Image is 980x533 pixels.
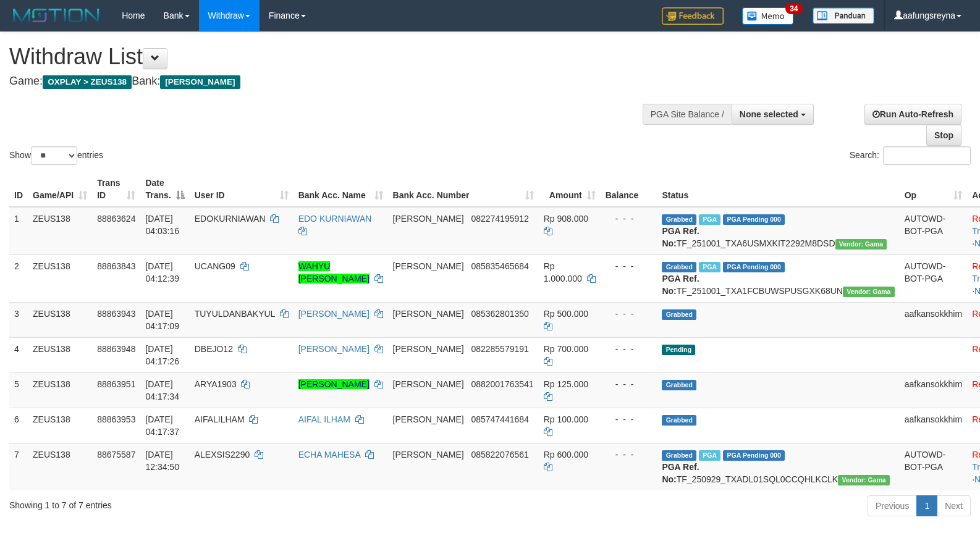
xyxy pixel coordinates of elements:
b: PGA Ref. No: [662,226,699,248]
a: Previous [868,495,917,516]
td: ZEUS138 [28,443,92,490]
span: [DATE] 04:17:34 [145,379,179,401]
span: Grabbed [662,380,696,390]
th: Trans ID: activate to sort column ascending [92,172,140,207]
img: panduan.png [813,7,874,24]
span: Marked by aafkaynarin [699,262,720,272]
span: [PERSON_NAME] [393,214,464,224]
span: Marked by aafkaynarin [699,214,720,225]
span: ARYA1903 [195,379,237,389]
a: ECHA MAHESA [298,450,360,460]
span: Copy 082274195912 to clipboard [471,214,528,224]
span: PGA Pending [723,214,785,225]
th: Date Trans.: activate to sort column descending [140,172,189,207]
span: 88863948 [97,344,135,354]
td: AUTOWD-BOT-PGA [900,207,967,255]
img: Button%20Memo.svg [742,7,794,25]
th: Op: activate to sort column ascending [900,172,967,207]
div: - - - [606,413,653,426]
span: Rp 100.000 [544,414,588,424]
span: Vendor URL: https://trx31.1velocity.biz [835,239,887,250]
span: Rp 125.000 [544,379,588,389]
td: aafkansokkhim [900,302,967,337]
td: TF_250929_TXADL01SQL0CCQHLKCLK [657,443,899,490]
input: Search: [883,146,971,165]
td: ZEUS138 [28,302,92,337]
td: 2 [9,254,28,302]
span: Copy 085822076561 to clipboard [471,450,528,460]
td: ZEUS138 [28,408,92,443]
span: Pending [662,345,695,355]
td: 4 [9,337,28,372]
b: PGA Ref. No: [662,274,699,296]
span: Grabbed [662,262,696,272]
span: Vendor URL: https://trx31.1velocity.biz [843,287,895,297]
span: [PERSON_NAME] [393,450,464,460]
label: Search: [850,146,971,165]
div: - - - [606,260,653,272]
div: - - - [606,308,653,320]
span: 88863943 [97,309,135,319]
div: Showing 1 to 7 of 7 entries [9,494,399,511]
span: EDOKURNIAWAN [195,214,266,224]
span: [DATE] 04:17:26 [145,344,179,366]
span: TUYULDANBAKYUL [195,309,275,319]
span: Rp 500.000 [544,309,588,319]
span: Copy 0882001763541 to clipboard [471,379,533,389]
b: PGA Ref. No: [662,462,699,484]
span: ALEXSIS2290 [195,450,250,460]
span: [PERSON_NAME] [160,75,240,89]
span: [PERSON_NAME] [393,309,464,319]
td: ZEUS138 [28,207,92,255]
td: aafkansokkhim [900,408,967,443]
span: PGA Pending [723,262,785,272]
td: 5 [9,372,28,408]
span: Vendor URL: https://trx31.1velocity.biz [838,475,890,485]
span: 88863953 [97,414,135,424]
h4: Game: Bank: [9,75,641,88]
select: Showentries [31,146,77,165]
span: Rp 908.000 [544,214,588,224]
td: ZEUS138 [28,337,92,372]
td: 1 [9,207,28,255]
button: None selected [732,104,814,125]
img: Feedback.jpg [662,7,724,25]
td: aafkansokkhim [900,372,967,408]
span: Copy 085835465684 to clipboard [471,261,528,271]
span: Grabbed [662,415,696,426]
td: TF_251001_TXA1FCBUWSPUSGXK68UN [657,254,899,302]
a: [PERSON_NAME] [298,309,370,319]
span: Copy 085747441684 to clipboard [471,414,528,424]
span: PGA Pending [723,450,785,461]
a: Next [937,495,971,516]
span: [PERSON_NAME] [393,344,464,354]
th: Amount: activate to sort column ascending [539,172,601,207]
span: Grabbed [662,450,696,461]
span: [PERSON_NAME] [393,261,464,271]
a: AIFAL ILHAM [298,414,350,424]
a: [PERSON_NAME] [298,344,370,354]
th: User ID: activate to sort column ascending [190,172,294,207]
img: MOTION_logo.png [9,6,103,25]
span: 34 [785,3,802,14]
span: Rp 1.000.000 [544,261,582,283]
td: 7 [9,443,28,490]
span: Marked by aafpengsreynich [699,450,720,461]
span: [DATE] 04:12:39 [145,261,179,283]
td: AUTOWD-BOT-PGA [900,254,967,302]
th: ID [9,172,28,207]
span: [DATE] 04:17:37 [145,414,179,437]
a: [PERSON_NAME] [298,379,370,389]
th: Game/API: activate to sort column ascending [28,172,92,207]
a: Run Auto-Refresh [864,104,961,125]
td: ZEUS138 [28,254,92,302]
td: TF_251001_TXA6USMXKIT2292M8DSD [657,207,899,255]
th: Balance [601,172,657,207]
h1: Withdraw List [9,44,641,69]
span: [DATE] 04:17:09 [145,309,179,331]
span: [PERSON_NAME] [393,414,464,424]
span: 88675587 [97,450,135,460]
span: Grabbed [662,309,696,320]
span: Rp 700.000 [544,344,588,354]
th: Bank Acc. Number: activate to sort column ascending [388,172,539,207]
